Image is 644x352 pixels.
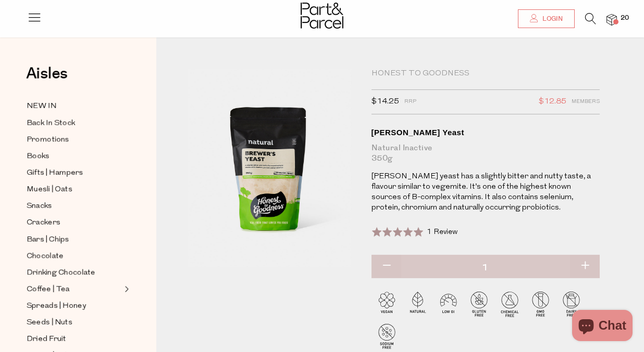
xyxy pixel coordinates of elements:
[27,184,72,196] span: Muesli | Oats
[122,283,129,295] button: Expand/Collapse Coffee | Tea
[427,228,457,236] span: 1 Review
[27,299,121,312] a: Spreads | Honey
[556,289,587,319] img: P_P-ICONS-Live_Bec_V11_Dairy_Free.svg
[540,15,563,23] span: Login
[518,9,575,28] a: Login
[27,183,121,196] a: Muesli | Oats
[27,266,121,279] a: Drinking Chocolate
[27,333,66,346] span: Dried Fruit
[618,14,631,23] span: 20
[525,289,556,319] img: P_P-ICONS-Live_Bec_V11_GMO_Free.svg
[27,167,83,179] span: Gifts | Hampers
[27,134,69,146] span: Promotions
[27,150,49,163] span: Books
[371,255,600,281] input: QTY Brewer's Yeast
[188,69,356,267] img: Brewer's Yeast
[26,66,68,92] a: Aisles
[27,300,86,312] span: Spreads | Honey
[27,200,121,213] a: Snacks
[27,267,95,279] span: Drinking Chocolate
[27,233,121,246] a: Bars | Chips
[27,250,64,263] span: Chocolate
[27,317,72,329] span: Seeds | Nuts
[27,283,70,296] span: Coffee | Tea
[371,321,402,351] img: P_P-ICONS-Live_Bec_V11_Sodium_Free.svg
[494,289,525,319] img: P_P-ICONS-Live_Bec_V11_Chemical_Free.svg
[27,100,57,113] span: NEW IN
[27,200,52,213] span: Snacks
[464,289,494,319] img: P_P-ICONS-Live_Bec_V11_Gluten_Free.svg
[371,127,600,138] div: [PERSON_NAME] Yeast
[402,289,433,319] img: P_P-ICONS-Live_Bec_V11_Natural.svg
[371,289,402,319] img: P_P-ICONS-Live_Bec_V11_Vegan.svg
[569,310,636,344] inbox-online-store-chat: Shopify online store chat
[371,69,600,79] div: Honest to Goodness
[27,316,121,329] a: Seeds | Nuts
[27,216,121,229] a: Crackers
[27,116,121,129] a: Back In Stock
[606,14,617,25] a: 20
[27,233,69,246] span: Bars | Chips
[27,133,121,146] a: Promotions
[572,95,600,109] span: Members
[27,117,75,129] span: Back In Stock
[371,143,600,164] div: Natural Inactive 350g
[27,283,121,296] a: Coffee | Tea
[539,95,566,109] span: $12.85
[371,172,600,213] p: [PERSON_NAME] yeast has a slightly bitter and nutty taste, a flavour similar to vegemite. It’s on...
[27,166,121,179] a: Gifts | Hampers
[301,3,343,29] img: Part&Parcel
[371,95,399,109] span: $14.25
[26,62,68,85] span: Aisles
[404,95,416,109] span: RRP
[27,333,121,346] a: Dried Fruit
[27,150,121,163] a: Books
[27,217,60,229] span: Crackers
[433,289,464,319] img: P_P-ICONS-Live_Bec_V11_Low_Gi.svg
[27,100,121,113] a: NEW IN
[27,250,121,263] a: Chocolate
